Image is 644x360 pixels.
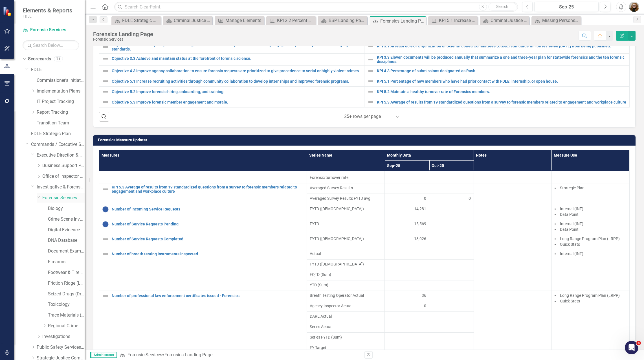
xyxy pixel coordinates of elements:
a: Public Safety Services Command [37,344,85,351]
td: Double-Click to Edit Right Click for Context Menu [99,53,364,66]
td: Double-Click to Edit [385,291,429,301]
span: FYTD ([DEMOGRAPHIC_DATA]) [310,236,382,242]
img: Not Defined [102,88,109,95]
img: Not Defined [367,43,374,50]
span: Forensic turnover rate [310,175,382,180]
a: KPI 5.2 Maintain a healthy turnover rate of Forensics members. [377,90,627,94]
td: Double-Click to Edit [307,291,385,301]
img: Not Defined [367,88,374,95]
div: BSP Landing Page [329,17,366,24]
td: Double-Click to Edit Right Click for Context Menu [99,219,307,234]
img: Informational Data [102,221,109,228]
td: Double-Click to Edit [474,249,551,291]
h3: Forensics Measure Updater [98,138,633,142]
img: Not Defined [102,236,109,243]
a: Regional Crime Labs [48,323,85,329]
img: Not Defined [102,78,109,85]
span: 0 [469,196,471,201]
a: Scorecards [28,56,51,62]
div: FDLE Strategic Plan [122,17,159,24]
a: KPI 4.3 Percentage of submissions designated as Rush. [377,69,627,73]
span: Long Range Program Plan (LRPP) [560,236,620,241]
a: Number of Incoming Service Requests [112,207,304,211]
img: Not Defined [102,44,109,51]
a: Executive Direction & Business Support [37,152,85,159]
a: Investigations [42,333,85,340]
span: Data Point [560,212,579,217]
a: Transition Team [37,120,85,126]
a: Missing Persons & Offender Enforcement Landing Page [533,17,579,24]
span: FY Target [310,345,382,350]
a: Commissioner's Initiative Team Project Dashboard [37,77,85,84]
a: Number of Service Requests Completed [112,237,304,241]
td: Double-Click to Edit Right Click for Context Menu [99,183,307,204]
a: Forensic Services [42,195,85,201]
span: Series Actual [310,324,382,330]
a: Criminal Justice Information Services Landing Page [164,17,211,24]
td: Double-Click to Edit [429,311,474,322]
td: Double-Click to Edit [474,234,551,249]
a: Manage Elements [216,17,263,24]
td: Double-Click to Edit [385,343,429,353]
span: DARE Actual [310,313,382,319]
img: Informational Data [102,206,109,213]
a: Seized Drugs (Drug Chemistry) [48,291,85,297]
td: Double-Click to Edit [474,204,551,219]
div: KPI 5.1 Increase in availability and participation of internal professional development training ... [439,17,476,24]
div: Forensics Landing Page [93,31,153,37]
span: FYTD ([DEMOGRAPHIC_DATA]) [310,261,382,267]
span: Actual [310,251,382,256]
a: Trace Materials (Trace Evidence) [48,312,85,319]
td: Double-Click to Edit Right Click for Context Menu [99,41,364,53]
a: Number of Service Requests Pending [112,222,304,226]
a: Office of Inspector General [42,173,85,180]
td: Double-Click to Edit Right Click for Context Menu [99,66,364,76]
td: Double-Click to Edit [429,183,474,194]
span: Series FYTD (Sum) [310,334,382,340]
a: Digital Evidence [48,227,85,233]
div: Sep-25 [536,4,597,10]
img: Not Defined [102,55,109,62]
a: Report Tracking [37,109,85,116]
span: Elements & Reports [23,7,72,14]
img: Jennifer Siddoway [629,2,639,12]
button: Sep-25 [534,2,599,12]
iframe: Intercom live chat [625,341,638,354]
a: Forensic Services [128,352,162,357]
span: Breath Testing Operator Actual [310,293,382,298]
a: KPI 5.1 Percentage of new members who have had prior contact with FDLE; internship, or open house. [377,79,627,84]
img: Not Defined [367,67,374,74]
span: 36 [422,293,426,298]
a: IT Project Tracking [37,98,85,105]
span: YTD (Sum) [310,282,382,288]
span: Agency Inspector Actual [310,303,382,309]
a: Objective 3.3 Achieve and maintain status at the forefront of forensic science. [112,56,361,61]
div: » [120,352,360,358]
a: Toxicology [48,301,85,308]
span: 0 [424,303,426,309]
img: ClearPoint Strategy [3,6,13,16]
td: Double-Click to Edit [385,301,429,311]
a: Document Examination (Questioned Documents) [48,248,85,254]
a: Crime Scene Investigation [48,216,85,223]
span: Quick Stats [560,299,580,303]
span: 13,026 [414,236,426,242]
span: 0 [424,196,426,201]
td: Double-Click to Edit Right Click for Context Menu [364,41,630,53]
td: Double-Click to Edit [307,311,385,322]
input: Search Below... [23,40,79,50]
div: Manage Elements [225,17,263,24]
div: 71 [54,57,63,62]
td: Double-Click to Edit Right Click for Context Menu [364,87,630,97]
td: Double-Click to Edit [385,311,429,322]
td: Double-Click to Edit Right Click for Context Menu [364,66,630,76]
td: Double-Click to Edit [474,219,551,234]
td: Double-Click to Edit [307,183,385,194]
td: Double-Click to Edit [429,301,474,311]
a: Investigative & Forensic Services Command [37,184,85,190]
a: Forensic Services [23,27,79,33]
small: FDLE [23,14,72,18]
div: Criminal Justice Professionalism, Standards & Training Services Landing Page [491,17,528,24]
span: Internal (INT) [560,221,583,226]
div: Missing Persons & Offender Enforcement Landing Page [542,17,579,24]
